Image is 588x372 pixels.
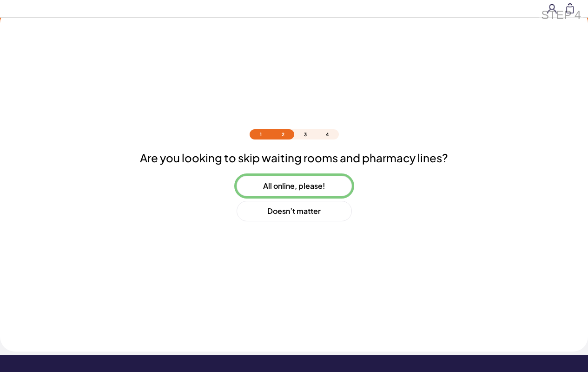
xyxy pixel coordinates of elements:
[294,129,317,139] li: 3
[250,129,272,139] li: 1
[539,5,583,26] div: STEP 4
[140,151,448,165] h2: Are you looking to skip waiting rooms and pharmacy lines?
[272,129,294,139] li: 2
[237,176,352,196] button: All online, please!
[237,201,352,221] button: Doesn’t matter
[317,129,339,139] li: 4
